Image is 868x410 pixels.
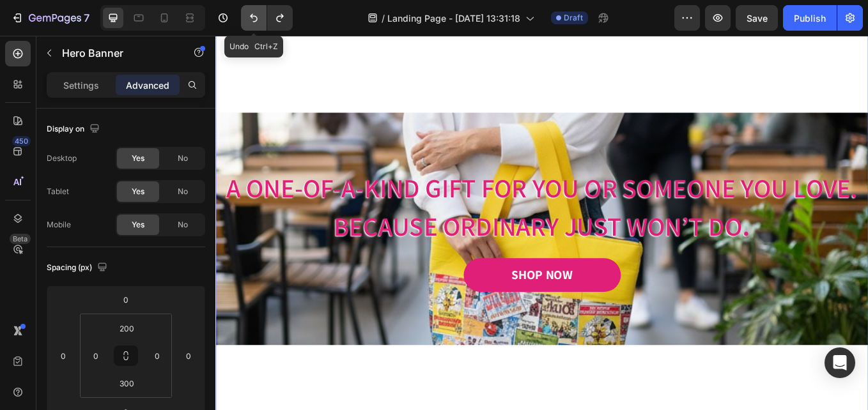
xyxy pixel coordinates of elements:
[148,346,167,365] input: 0px
[132,153,144,164] span: Yes
[291,261,476,301] button: SHOP NOW
[179,346,198,365] input: 0
[241,5,293,31] div: Undo/Redo
[619,199,628,245] span: .
[10,234,31,244] div: Beta
[794,11,826,25] div: Publish
[5,5,95,31] button: 7
[114,374,139,393] input: 300px
[84,10,89,26] p: 7
[139,204,619,244] span: Because ordinary just won’t do
[564,12,583,24] span: Draft
[348,271,420,291] div: SHOP NOW
[382,11,385,25] span: /
[47,259,110,277] div: Spacing (px)
[47,219,71,231] div: Mobile
[47,153,77,164] div: Desktop
[114,319,139,338] input: 200px
[12,158,755,199] span: A One-of-a-Kind Gift for You or Someone You Love.
[47,121,102,138] div: Display on
[63,79,99,92] p: Settings
[783,5,837,31] button: Publish
[47,186,69,197] div: Tablet
[215,36,868,410] iframe: Design area
[747,13,768,24] span: Save
[132,186,144,197] span: Yes
[825,347,855,378] div: Open Intercom Messenger
[387,11,520,25] span: Landing Page - [DATE] 13:31:18
[736,5,778,31] button: Save
[62,45,171,61] p: Hero Banner
[86,346,105,365] input: 0px
[132,219,144,231] span: Yes
[178,153,188,164] span: No
[126,79,169,92] p: Advanced
[113,290,139,309] input: 0
[178,219,188,231] span: No
[54,346,73,365] input: 0
[178,186,188,197] span: No
[12,136,31,146] div: 450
